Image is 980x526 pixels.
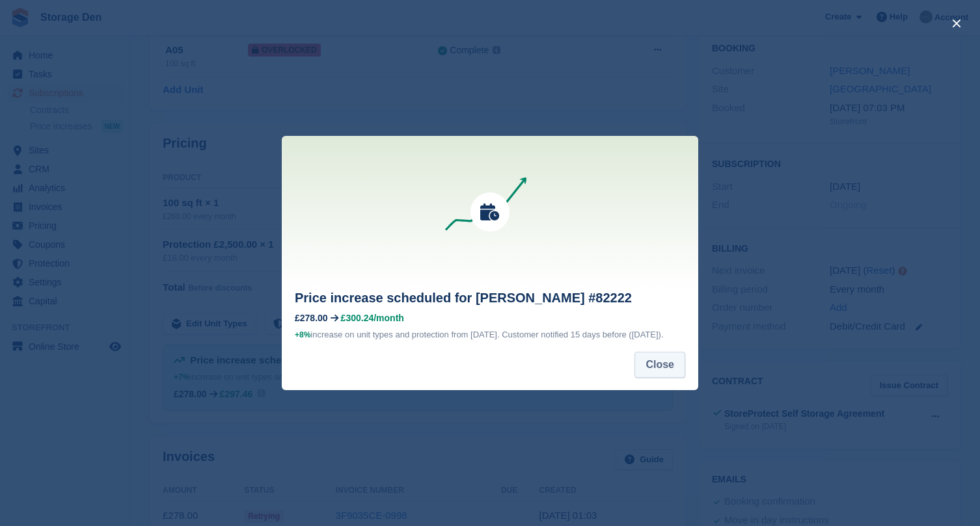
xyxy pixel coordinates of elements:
[295,288,685,308] h2: Price increase scheduled for [PERSON_NAME] #82222
[295,328,310,341] div: +8%
[341,313,374,323] span: £300.24
[946,13,967,34] button: close
[502,330,663,339] span: Customer notified 15 days before ([DATE]).
[295,313,328,323] div: £278.00
[634,352,685,378] button: Close
[295,330,500,339] span: increase on unit types and protection from [DATE].
[374,313,404,323] span: /month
